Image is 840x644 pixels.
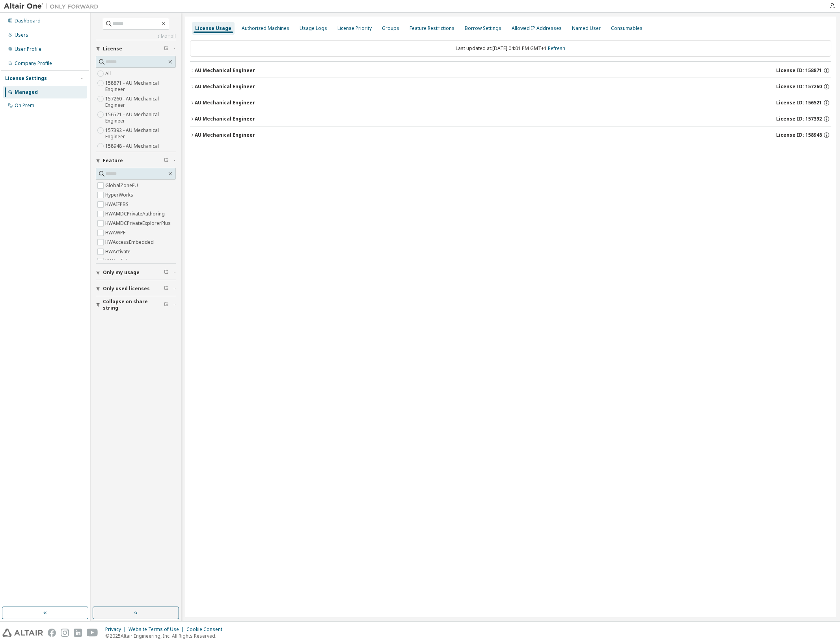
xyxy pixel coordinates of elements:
[5,75,47,82] div: License Settings
[465,25,501,32] div: Borrow Settings
[103,286,150,292] span: Only used licenses
[61,629,69,637] img: instagram.svg
[186,626,227,633] div: Cookie Consent
[105,190,135,200] label: HyperWorks
[96,33,176,40] a: Clear all
[195,67,255,74] div: AU Mechanical Engineer
[105,126,176,141] label: 157392 - AU Mechanical Engineer
[195,116,255,122] div: AU Mechanical Engineer
[190,40,831,57] div: Last updated at: [DATE] 04:01 PM GMT+1
[776,67,822,74] span: License ID: 158871
[105,200,130,209] label: HWAIFPBS
[96,40,176,58] button: License
[4,2,102,10] img: Altair One
[105,209,166,219] label: HWAMDCPrivateAuthoring
[105,228,127,238] label: HWAWPF
[105,141,176,157] label: 158948 - AU Mechanical Engineer
[776,116,822,122] span: License ID: 157392
[15,32,28,38] div: Users
[15,60,52,67] div: Company Profile
[190,78,831,95] button: AU Mechanical EngineerLicense ID: 157260
[105,238,155,247] label: HWAccessEmbedded
[105,78,176,94] label: 158871 - AU Mechanical Engineer
[190,126,831,144] button: AU Mechanical EngineerLicense ID: 158948
[105,256,130,266] label: HWAcufwh
[96,296,176,314] button: Collapse on share string
[776,84,822,90] span: License ID: 157260
[164,286,169,292] span: Clear filter
[103,46,122,52] span: License
[103,158,123,164] span: Feature
[190,110,831,128] button: AU Mechanical EngineerLicense ID: 157392
[103,299,164,311] span: Collapse on share string
[105,633,227,639] p: © 2025 Altair Engineering, Inc. All Rights Reserved.
[512,25,562,32] div: Allowed IP Addresses
[96,152,176,169] button: Feature
[105,94,176,110] label: 157260 - AU Mechanical Engineer
[410,25,454,32] div: Feature Restrictions
[2,629,43,637] img: altair_logo.svg
[74,629,82,637] img: linkedin.svg
[15,18,41,24] div: Dashboard
[190,94,831,111] button: AU Mechanical EngineerLicense ID: 156521
[96,280,176,297] button: Only used licenses
[195,25,231,32] div: License Usage
[105,626,129,633] div: Privacy
[103,269,140,276] span: Only my usage
[300,25,327,32] div: Usage Logs
[15,46,41,52] div: User Profile
[164,302,169,308] span: Clear filter
[572,25,601,32] div: Named User
[337,25,372,32] div: License Priority
[776,132,822,138] span: License ID: 158948
[129,626,186,633] div: Website Terms of Use
[15,89,38,95] div: Managed
[611,25,643,32] div: Consumables
[164,46,169,52] span: Clear filter
[164,158,169,164] span: Clear filter
[382,25,399,32] div: Groups
[105,247,132,256] label: HWActivate
[190,62,831,79] button: AU Mechanical EngineerLicense ID: 158871
[48,629,56,637] img: facebook.svg
[105,181,140,190] label: GlobalZoneEU
[105,219,172,228] label: HWAMDCPrivateExplorerPlus
[195,84,255,90] div: AU Mechanical Engineer
[195,100,255,106] div: AU Mechanical Engineer
[96,264,176,281] button: Only my usage
[776,100,822,106] span: License ID: 156521
[87,629,98,637] img: youtube.svg
[105,110,176,126] label: 156521 - AU Mechanical Engineer
[105,69,112,78] label: All
[242,25,289,32] div: Authorized Machines
[195,132,255,138] div: AU Mechanical Engineer
[15,102,34,109] div: On Prem
[164,269,169,276] span: Clear filter
[548,45,566,52] a: Refresh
